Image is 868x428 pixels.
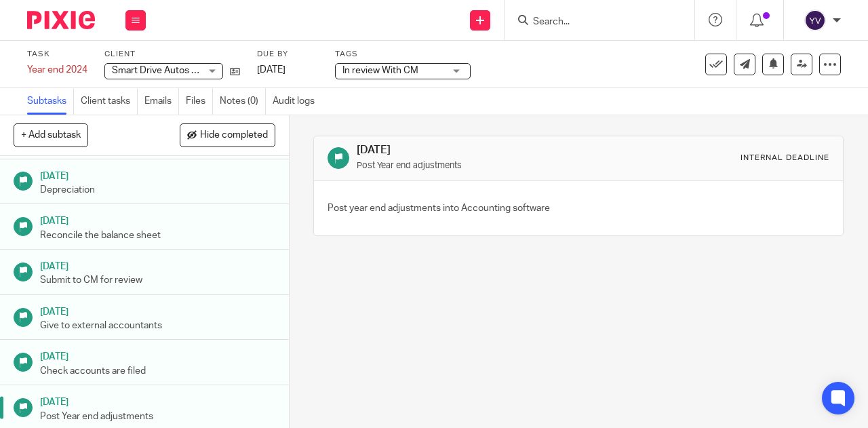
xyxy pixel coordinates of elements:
h1: [DATE] [40,392,275,409]
h1: [DATE] [40,211,275,228]
label: Task [27,49,87,60]
p: Check accounts are filed [40,364,275,378]
div: Year end 2024 [27,63,87,77]
p: Post year end adjustments into Accounting software [328,201,550,215]
p: Depreciation [40,183,275,197]
p: Reconcile the balance sheet [40,229,275,242]
p: Submit to CM for review [40,273,275,287]
span: In review With CM [342,66,418,75]
input: Search [532,16,654,28]
a: Client tasks [81,88,138,115]
h1: [DATE] [40,347,275,364]
h1: [DATE] [357,143,608,157]
h1: [DATE] [40,302,275,319]
img: Pixie [27,11,95,29]
label: Client [104,49,240,60]
a: Audit logs [273,88,321,115]
p: Post Year end adjustments [40,410,275,423]
div: Internal deadline [741,153,829,163]
h1: [DATE] [40,256,275,273]
span: Hide completed [200,130,268,141]
p: Give to external accountants [40,319,275,332]
h1: [DATE] [40,166,275,183]
a: Emails [144,88,179,115]
small: Post Year end adjustments [357,161,462,170]
a: Notes (0) [220,88,266,115]
span: [DATE] [257,65,285,75]
label: Tags [335,49,471,60]
label: Due by [257,49,318,60]
span: Smart Drive Autos Ltd [112,66,205,75]
button: Hide completed [180,123,275,147]
button: + Add subtask [14,123,88,147]
img: svg%3E [804,9,826,31]
a: Files [186,88,213,115]
a: Subtasks [27,88,74,115]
